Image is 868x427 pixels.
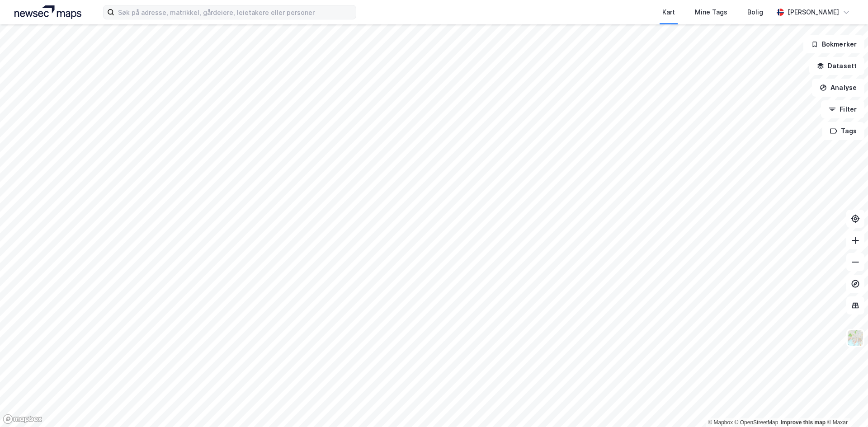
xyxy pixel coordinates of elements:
input: Søk på adresse, matrikkel, gårdeiere, leietakere eller personer [114,5,356,19]
div: Kart [662,7,675,18]
div: Bolig [747,7,763,18]
a: Mapbox homepage [3,414,42,424]
div: [PERSON_NAME] [788,7,839,18]
a: Mapbox [708,419,733,426]
div: Mine Tags [695,7,727,18]
iframe: Chat Widget [823,384,868,427]
a: Improve this map [781,419,826,426]
img: Z [847,329,864,347]
button: Tags [822,122,864,140]
button: Analyse [812,79,864,97]
button: Datasett [809,57,864,75]
a: OpenStreetMap [735,419,778,426]
button: Bokmerker [803,35,864,53]
img: logo.a4113a55bc3d86da70a041830d287a7e.svg [14,5,81,19]
button: Filter [821,100,864,118]
div: Kontrollprogram for chat [823,384,868,427]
